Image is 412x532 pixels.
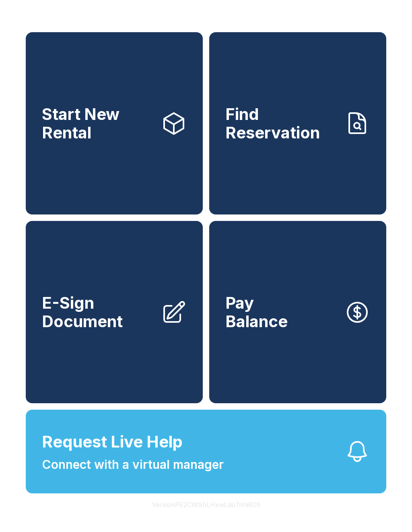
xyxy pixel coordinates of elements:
[42,456,224,474] span: Connect with a virtual manager
[26,32,203,214] a: Start New Rental
[146,493,267,516] button: VersionPE2CWShLHxwLdo7nhiB05
[225,294,288,330] span: Pay Balance
[42,294,154,330] span: E-Sign Document
[26,410,386,493] button: Request Live HelpConnect with a virtual manager
[225,105,338,142] span: Find Reservation
[209,221,386,403] a: PayBalance
[26,221,203,403] a: E-Sign Document
[42,105,154,142] span: Start New Rental
[42,430,183,454] span: Request Live Help
[209,32,386,214] a: Find Reservation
